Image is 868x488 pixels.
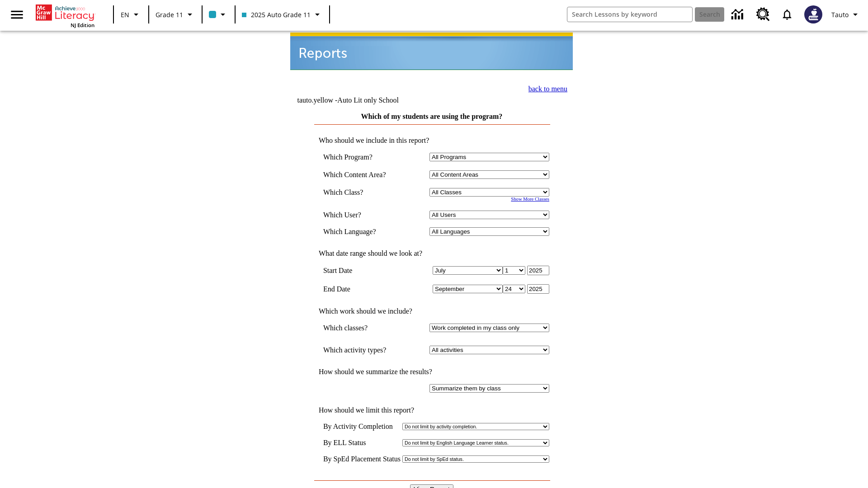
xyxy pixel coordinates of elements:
[361,113,503,120] a: Which of my students are using the program?
[314,368,549,376] td: How should we summarize the results?
[290,33,573,70] img: header
[323,188,399,197] td: Which Class?
[323,422,401,431] td: By Activity Completion
[323,284,399,294] td: End Date
[323,171,386,178] nobr: Which Content Area?
[528,85,567,93] a: back to menu
[751,2,775,27] a: Resource Center, Will open in new tab
[238,6,326,23] button: Class: 2025 Auto Grade 11, Select your class
[337,96,399,104] nobr: Auto Lit only School
[314,406,549,414] td: How should we limit this report?
[323,439,401,447] td: By ELL Status
[323,153,399,161] td: Which Program?
[323,211,399,219] td: Which User?
[205,6,232,23] button: Class color is light blue. Change class color
[567,7,692,22] input: search field
[323,324,399,332] td: Which classes?
[804,5,822,23] img: Avatar
[121,10,129,19] span: EN
[314,249,549,258] td: What date range should we look at?
[156,10,183,19] span: Grade 11
[511,197,549,202] a: Show More Classes
[775,3,799,26] a: Notifications
[828,6,864,23] button: Profile/Settings
[726,2,751,27] a: Data Center
[297,96,463,104] td: tauto.yellow -
[323,455,401,463] td: By SpEd Placement Status
[831,10,849,19] span: Tauto
[117,6,146,23] button: Language: EN, Select a language
[4,1,30,28] button: Open side menu
[314,307,549,315] td: Which work should we include?
[36,3,94,28] div: Home
[323,227,399,236] td: Which Language?
[799,3,828,26] button: Select a new avatar
[71,22,94,28] span: NJ Edition
[152,6,199,23] button: Grade: Grade 11, Select a grade
[323,346,399,354] td: Which activity types?
[242,10,311,19] span: 2025 Auto Grade 11
[314,136,549,145] td: Who should we include in this report?
[323,266,399,275] td: Start Date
